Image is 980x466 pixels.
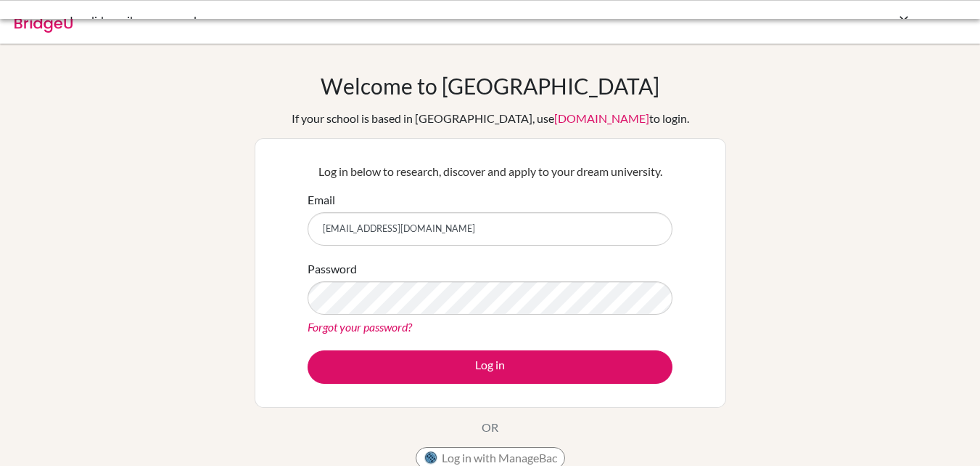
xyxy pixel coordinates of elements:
label: Email [308,191,335,209]
a: Forgot your password? [308,320,412,334]
img: Bridge-U [15,9,73,33]
p: OR [482,419,498,436]
p: Log in below to research, discover and apply to your dream university. [308,163,672,180]
div: Invalid email or password. [70,12,693,29]
h1: Welcome to [GEOGRAPHIC_DATA] [321,73,659,99]
button: Log in [308,350,672,384]
div: If your school is based in [GEOGRAPHIC_DATA], use to login. [292,110,689,127]
a: [DOMAIN_NAME] [554,111,649,125]
label: Password [308,260,357,278]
